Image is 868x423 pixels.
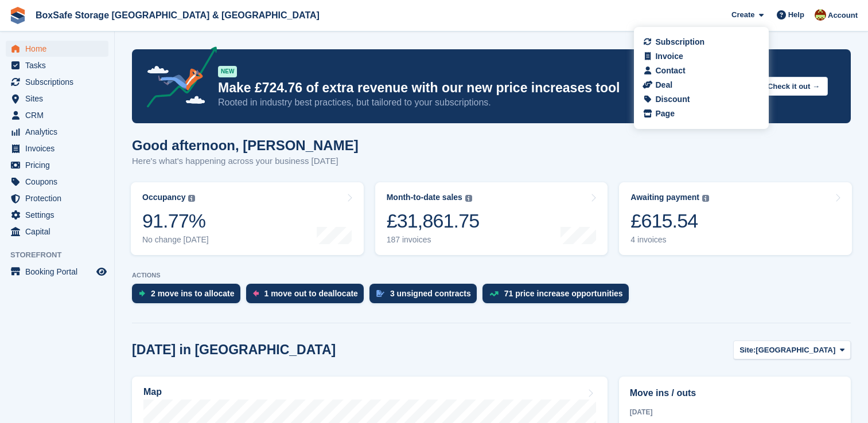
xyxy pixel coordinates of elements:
a: 3 unsigned contracts [369,284,482,309]
img: icon-info-grey-7440780725fd019a000dd9b08b2336e03edf1995a4989e88bcd33f0948082b44.svg [702,195,709,202]
span: Settings [25,207,94,223]
a: menu [6,207,108,223]
h2: Move ins / outs [630,386,840,400]
h2: [DATE] in [GEOGRAPHIC_DATA] [132,342,336,358]
span: Site: [739,344,756,356]
img: move_ins_to_allocate_icon-fdf77a2bb77ea45bf5b3d319d69a93e2d87916cf1d5bf7949dd705db3b84f3ca.svg [139,290,145,297]
div: No change [DATE] [142,235,209,245]
button: Check it out → [760,77,828,96]
span: Invoices [25,140,94,156]
h2: Map [143,387,162,397]
span: Pricing [25,157,94,173]
a: Awaiting payment £615.54 4 invoices [619,182,852,255]
span: [GEOGRAPHIC_DATA] [756,344,835,356]
div: Contact [655,65,685,77]
a: menu [6,190,108,206]
a: menu [6,74,108,90]
div: NEW [218,66,237,77]
div: Invoice [655,50,683,62]
div: Month-to-date sales [387,193,462,202]
a: Deal [645,79,758,91]
a: Discount [645,93,758,105]
a: menu [6,124,108,140]
div: Deal [655,79,672,91]
a: menu [6,174,108,190]
a: BoxSafe Storage [GEOGRAPHIC_DATA] & [GEOGRAPHIC_DATA] [31,6,324,25]
img: Kim [815,9,826,21]
img: move_outs_to_deallocate_icon-f764333ba52eb49d3ac5e1228854f67142a1ed5810a6f6cc68b1a99e826820c5.svg [253,290,259,297]
div: 2 move ins to allocate [151,289,235,298]
span: Tasks [25,57,94,73]
p: Rooted in industry best practices, but tailored to your subscriptions. [218,96,750,109]
a: 1 move out to deallocate [246,284,369,309]
p: Make £724.76 of extra revenue with our new price increases tool [218,80,750,96]
img: stora-icon-8386f47178a22dfd0bd8f6a31ec36ba5ce8667c1dd55bd0f319d3a0aa187defe.svg [9,7,26,24]
span: Create [731,9,754,21]
a: Subscription [645,36,758,48]
a: Contact [645,65,758,77]
h1: Good afternoon, [PERSON_NAME] [132,138,359,153]
a: Month-to-date sales £31,861.75 187 invoices [375,182,608,255]
a: 2 move ins to allocate [132,284,246,309]
span: CRM [25,107,94,123]
div: Discount [655,93,690,105]
a: Occupancy 91.77% No change [DATE] [131,182,364,255]
a: menu [6,140,108,156]
span: Protection [25,190,94,206]
a: menu [6,91,108,107]
p: ACTIONS [132,272,851,279]
a: menu [6,264,108,280]
span: Account [828,10,858,21]
a: Invoice [645,50,758,62]
a: menu [6,224,108,240]
div: Subscription [655,36,704,48]
img: price-adjustments-announcement-icon-8257ccfd72463d97f412b2fc003d46551f7dbcb40ab6d574587a9cd5c0d94... [137,46,217,112]
img: icon-info-grey-7440780725fd019a000dd9b08b2336e03edf1995a4989e88bcd33f0948082b44.svg [465,195,472,202]
a: menu [6,57,108,73]
img: icon-info-grey-7440780725fd019a000dd9b08b2336e03edf1995a4989e88bcd33f0948082b44.svg [188,195,195,202]
div: 187 invoices [387,235,480,245]
a: menu [6,157,108,173]
a: menu [6,41,108,57]
button: Site: [GEOGRAPHIC_DATA] [733,340,851,359]
p: Here's what's happening across your business [DATE] [132,155,359,168]
span: Coupons [25,174,94,190]
div: £31,861.75 [387,209,480,233]
div: 3 unsigned contracts [390,289,471,298]
a: 71 price increase opportunities [482,284,635,309]
span: Sites [25,91,94,107]
div: 4 invoices [630,235,709,245]
div: 91.77% [142,209,209,233]
div: Occupancy [142,193,185,202]
div: Page [655,108,674,120]
div: £615.54 [630,209,709,233]
span: Home [25,41,94,57]
div: 71 price increase opportunities [504,289,623,298]
a: Preview store [95,265,108,279]
span: Capital [25,224,94,240]
span: Analytics [25,124,94,140]
img: price_increase_opportunities-93ffe204e8149a01c8c9dc8f82e8f89637d9d84a8eef4429ea346261dce0b2c0.svg [489,291,499,296]
a: Page [645,108,758,120]
div: [DATE] [630,407,840,417]
a: menu [6,107,108,123]
div: Awaiting payment [630,193,699,202]
span: Help [788,9,804,21]
span: Booking Portal [25,264,94,280]
div: 1 move out to deallocate [264,289,358,298]
img: contract_signature_icon-13c848040528278c33f63329250d36e43548de30e8caae1d1a13099fd9432cc5.svg [376,290,384,297]
span: Subscriptions [25,74,94,90]
span: Storefront [10,249,114,261]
